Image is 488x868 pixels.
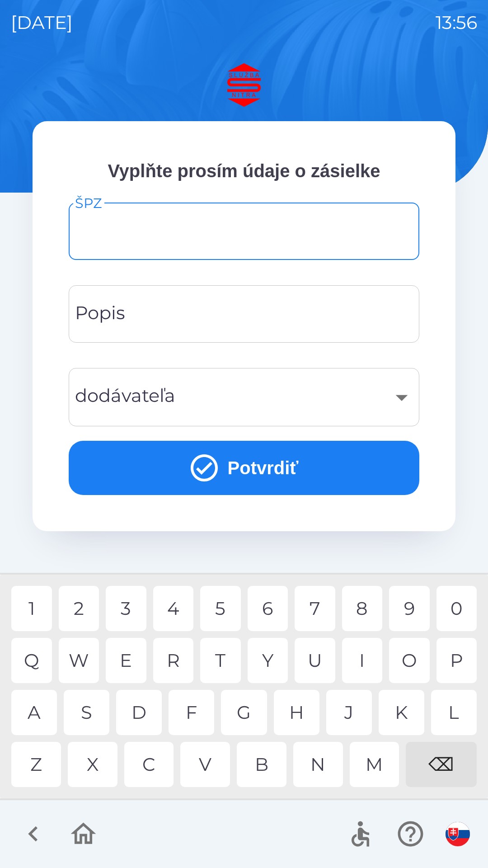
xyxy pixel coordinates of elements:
[436,9,477,36] p: 13:56
[69,157,419,184] p: Vyplňte prosím údaje o zásielke
[75,193,102,213] label: ŠPZ
[11,9,73,36] p: [DATE]
[446,822,470,846] img: sk flag
[69,441,419,495] button: Potvrdiť
[33,63,455,107] img: Logo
